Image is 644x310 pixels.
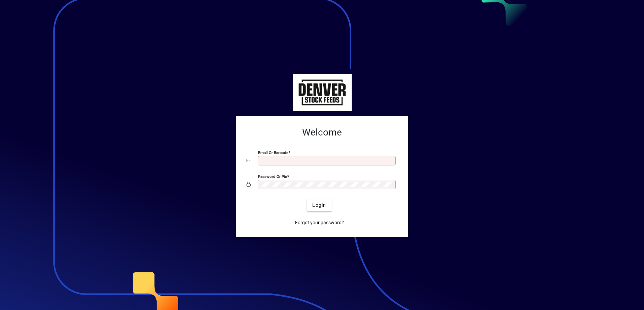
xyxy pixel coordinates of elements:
mat-label: Email or Barcode [258,150,288,155]
button: Login [307,199,331,211]
span: Forgot your password? [295,219,344,226]
span: Login [312,202,326,209]
mat-label: Password or Pin [258,174,287,179]
a: Forgot your password? [292,217,347,229]
h2: Welcome [247,127,397,138]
